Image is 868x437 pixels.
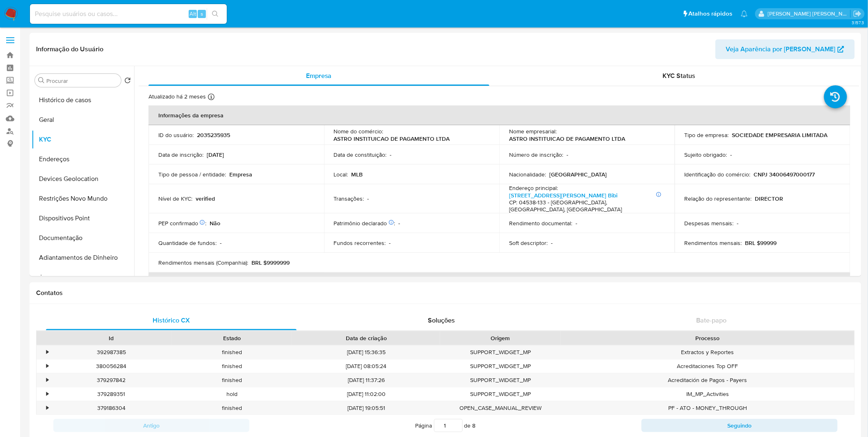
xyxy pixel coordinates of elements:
div: finished [171,401,292,415]
div: finished [171,373,292,387]
div: • [46,376,48,384]
span: Bate-papo [697,316,727,325]
p: - [390,151,392,158]
p: - [731,151,732,158]
p: Sujeito obrigado : [685,151,727,158]
p: Número de inscrição : [509,151,563,158]
p: PEP confirmado : [158,220,206,227]
p: Tipo de pessoa / entidade : [158,171,226,178]
th: Detalhes de contato [148,272,850,292]
p: verified [196,195,215,202]
span: Histórico CX [153,316,190,325]
p: - [389,239,391,247]
div: 379297842 [51,373,171,387]
button: search-icon [207,8,224,20]
p: - [551,239,553,247]
div: [DATE] 15:36:35 [292,345,440,359]
p: Rendimentos mensais : [685,239,742,247]
p: Nome do comércio : [334,128,384,135]
p: Rendimentos mensais (Companhia) : [158,259,248,266]
th: Informações da empresa [148,105,850,125]
p: Local : [334,171,348,178]
span: KYC Status [663,71,696,80]
p: - [576,220,577,227]
a: Notificações [741,10,748,17]
a: Sair [853,9,862,18]
p: Nacionalidade : [509,171,546,178]
span: Alt [190,10,196,18]
p: Empresa [229,171,252,178]
div: SUPPORT_WIDGET_MP [440,359,561,373]
p: Fundos recorrentes : [334,239,386,247]
p: - [737,220,739,227]
p: BRL $9999999 [251,259,290,266]
p: Não [210,220,220,227]
p: Despesas mensais : [685,220,734,227]
div: [DATE] 11:02:00 [292,387,440,401]
input: Procurar [46,77,118,85]
button: Retornar ao pedido padrão [124,77,131,86]
p: ASTRO INSTITUICAO DE PAGAMENTO LTDA [509,135,625,142]
div: • [46,362,48,370]
p: CNPJ 34006497000177 [754,171,815,178]
button: Endereços [32,149,134,169]
div: Estado [177,334,286,342]
span: 8 [473,421,476,430]
div: • [46,404,48,412]
div: Data de criação [298,334,434,342]
p: Atualizado há 2 meses [148,93,206,101]
div: • [46,390,48,398]
p: Relação do representante : [685,195,752,202]
button: Histórico de casos [32,90,134,110]
button: Antigo [53,419,249,432]
div: Processo [566,334,849,342]
button: Geral [32,110,134,130]
p: Soft descriptor : [509,239,548,247]
div: [DATE] 19:05:51 [292,401,440,415]
button: Veja Aparência por [PERSON_NAME] [715,39,855,59]
input: Pesquise usuários ou casos... [30,9,227,19]
div: IM_MP_Activities [561,387,854,401]
p: Quantidade de fundos : [158,239,217,247]
p: ASTRO INSTITUICAO DE PAGAMENTO LTDA [334,135,450,142]
p: igor.silva@mercadolivre.com [768,10,851,18]
p: [DATE] [207,151,224,158]
div: Origem [446,334,555,342]
p: Nível de KYC : [158,195,192,202]
div: Acreditaciones Top OFF [561,359,854,373]
p: [GEOGRAPHIC_DATA] [549,171,607,178]
h1: Contatos [36,289,855,297]
div: 392987385 [51,345,171,359]
div: • [46,348,48,356]
span: Página de [416,419,476,432]
h4: CP: 04538-133 - [GEOGRAPHIC_DATA], [GEOGRAPHIC_DATA], [GEOGRAPHIC_DATA] [509,199,662,213]
p: Rendimento documental : [509,220,572,227]
div: hold [171,387,292,401]
button: Restrições Novo Mundo [32,189,134,208]
p: Tipo de empresa : [685,131,729,139]
button: Dispositivos Point [32,208,134,228]
div: SUPPORT_WIDGET_MP [440,387,561,401]
p: Transações : [334,195,364,202]
div: [DATE] 08:05:24 [292,359,440,373]
p: - [368,195,369,202]
p: Data de inscrição : [158,151,203,158]
button: Devices Geolocation [32,169,134,189]
div: SUPPORT_WIDGET_MP [440,345,561,359]
button: Seguindo [642,419,838,432]
div: finished [171,345,292,359]
button: Procurar [38,77,45,84]
div: SUPPORT_WIDGET_MP [440,373,561,387]
p: DIRECTOR [755,195,783,202]
p: ID do usuário : [158,131,194,139]
div: OPEN_CASE_MANUAL_REVIEW [440,401,561,415]
span: Empresa [306,71,332,80]
p: Identificação do comércio : [685,171,751,178]
div: PF - ATO - MONEY_THROUGH [561,401,854,415]
p: SOCIEDADE EMPRESARIA LIMITADA [732,131,828,139]
div: 379186304 [51,401,171,415]
span: Veja Aparência por [PERSON_NAME] [726,39,836,59]
span: s [201,10,203,18]
h1: Informação do Usuário [36,45,103,53]
p: Nome empresarial : [509,128,557,135]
